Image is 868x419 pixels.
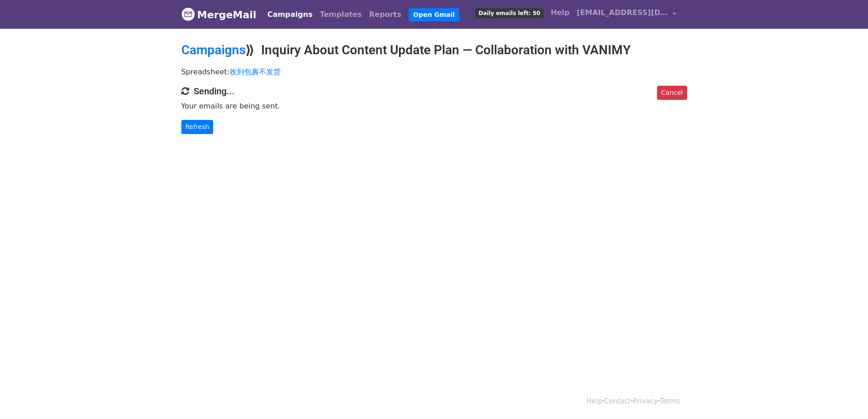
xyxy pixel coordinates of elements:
[181,7,195,21] img: MergeMail logo
[472,4,547,22] a: Daily emails left: 50
[181,42,246,57] a: Campaigns
[604,397,631,405] a: Contact
[316,5,365,24] a: Templates
[633,397,657,405] a: Privacy
[181,42,687,58] h2: ⟫ Inquiry About Content Update Plan — Collaboration with VANIMY
[409,8,459,21] a: Open Gmail
[577,7,668,18] span: [EMAIL_ADDRESS][DOMAIN_NAME]
[475,8,543,18] span: Daily emails left: 50
[547,4,573,22] a: Help
[181,86,687,97] h4: Sending...
[181,120,214,134] a: Refresh
[181,67,687,77] p: Spreadsheet:
[586,397,602,405] a: Help
[181,5,257,24] a: MergeMail
[660,397,680,405] a: Terms
[181,101,687,111] p: Your emails are being sent.
[230,67,281,76] a: 收到包裹不发货
[365,5,405,24] a: Reports
[264,5,316,24] a: Campaigns
[657,86,687,100] a: Cancel
[573,4,680,25] a: [EMAIL_ADDRESS][DOMAIN_NAME]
